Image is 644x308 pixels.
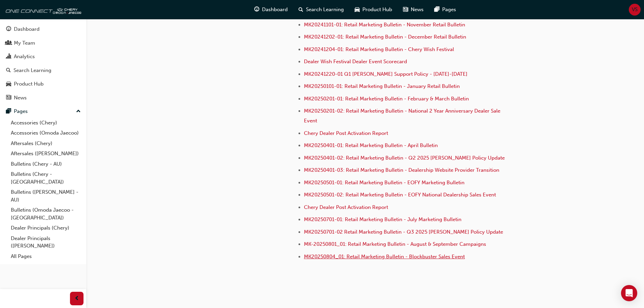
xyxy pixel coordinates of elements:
a: Analytics [3,50,84,63]
span: pages-icon [6,109,11,115]
a: pages-iconPages [429,3,461,17]
a: Search Learning [3,64,84,77]
div: Dashboard [14,25,40,33]
span: news-icon [6,95,11,101]
a: Accessories (Chery) [8,118,84,128]
a: MK20250201-01: Retail Marketing Bulletin - February & March Bulletin [304,96,469,102]
span: VS [632,6,638,14]
button: Pages [3,105,84,118]
a: Chery Dealer Post Activation Report [304,204,388,210]
img: oneconnect [3,3,81,16]
span: Product Hub [362,6,392,14]
a: MK20241202-01: Retail Marketing Bulletin - December Retail Bulletin [304,34,466,40]
span: News [411,6,424,14]
a: Chery Dealer Post Activation Report [304,130,388,136]
a: Dashboard [3,23,84,35]
a: Bulletins ([PERSON_NAME] - AU) [8,187,84,205]
a: MK20241220-01 Q1 [PERSON_NAME] Support Policy - [DATE]-[DATE] [304,71,468,77]
a: MK20250401-03: Retail Marketing Bulletin - Dealership Website Provider Transition [304,167,499,173]
a: MK-20250801_01: Retail Marketing Bulletin - August & September Campaigns [304,241,486,247]
a: News [3,92,84,104]
div: Pages [14,108,28,115]
a: MK20250701-02 Retail Marketing Bulletin - Q3 2025 [PERSON_NAME] Policy Update [304,229,503,235]
a: MK20241101-01: Retail Marketing Bulletin - November Retail Bulletin [304,22,465,28]
span: pages-icon [434,5,439,14]
a: Accessories (Omoda Jaecoo) [8,128,84,138]
a: MK20250401-01: Retail Marketing Bulletin - April Bulletin [304,142,438,148]
span: search-icon [6,68,11,74]
div: Product Hub [14,80,44,88]
div: Open Intercom Messenger [621,285,637,301]
span: guage-icon [254,5,259,14]
span: search-icon [299,5,303,14]
button: VS [629,4,641,16]
span: guage-icon [6,26,11,32]
a: Aftersales ([PERSON_NAME]) [8,148,84,159]
a: Aftersales (Chery) [8,138,84,149]
span: Dashboard [262,6,288,14]
a: MK20250701-01: Retail Marketing Bulletin - July Marketing Bulletin [304,216,461,222]
a: All Pages [8,251,84,262]
span: car-icon [6,81,11,87]
a: Bulletins (Chery - AU) [8,159,84,169]
span: chart-icon [6,54,11,60]
a: MK20250401-02: Retail Marketing Bulletin - Q2 2025 [PERSON_NAME] Policy Update [304,155,505,161]
a: MK20250501-02: Retail Marketing Bulletin - EOFY National Dealership Sales Event [304,192,496,198]
a: Product Hub [3,78,84,90]
div: Analytics [14,53,35,61]
button: DashboardMy TeamAnalyticsSearch LearningProduct HubNews [3,22,84,105]
a: My Team [3,37,84,49]
span: Search Learning [306,6,344,14]
span: car-icon [355,5,360,14]
span: Pages [442,6,456,14]
a: Bulletins (Omoda Jaecoo - [GEOGRAPHIC_DATA]) [8,205,84,223]
a: MK20250501-01: Retail Marketing Bulletin - EOFY Marketing Bulletin [304,180,464,186]
span: people-icon [6,40,11,46]
a: Dealer Principals ([PERSON_NAME]) [8,233,84,251]
a: MK20250201-02: Retail Marketing Bulletin - National 2 Year Anniversary Dealer Sale Event [304,108,502,124]
a: MK20241204-01: Retail Marketing Bulletin - Chery Wish Festival [304,46,454,52]
a: Bulletins (Chery - [GEOGRAPHIC_DATA]) [8,169,84,187]
span: prev-icon [74,294,79,303]
a: guage-iconDashboard [249,3,293,17]
a: MK20250101-01: Retail Marketing Bulletin - January Retail Bulletin [304,83,460,89]
a: car-iconProduct Hub [349,3,398,17]
a: news-iconNews [398,3,429,17]
span: up-icon [76,107,81,116]
a: MK20250804_01: Retail Marketing Bulletin - Blockbuster Sales Event [304,254,465,260]
a: Dealer Principals (Chery) [8,223,84,233]
a: Dealer Wish Festival Dealer Event Scorecard [304,58,407,65]
a: search-iconSearch Learning [293,3,349,17]
div: News [14,94,27,102]
div: Search Learning [14,67,51,74]
div: My Team [14,39,35,47]
span: news-icon [403,5,408,14]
